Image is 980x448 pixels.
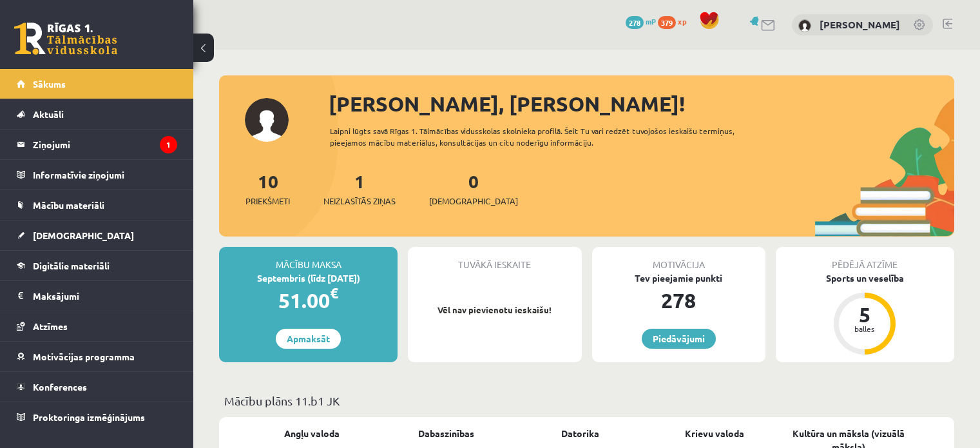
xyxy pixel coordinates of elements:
[17,372,177,402] a: Konferences
[17,311,177,341] a: Atzīmes
[17,220,177,250] a: [DEMOGRAPHIC_DATA]
[776,271,954,285] div: Sports un veselība
[14,23,117,55] a: Rīgas 1. Tālmācības vidusskola
[17,402,177,432] a: Proktoringa izmēģinājums
[219,247,398,271] div: Mācību maksa
[33,260,110,271] span: Digitālie materiāli
[160,136,177,153] i: 1
[429,170,518,208] a: 0[DEMOGRAPHIC_DATA]
[224,392,949,409] p: Mācību plāns 11.b1 JK
[820,18,900,31] a: [PERSON_NAME]
[33,411,145,423] span: Proktoringa izmēģinājums
[678,16,686,26] span: xp
[33,281,177,311] legend: Maksājumi
[33,78,66,90] span: Sākums
[17,160,177,190] a: Informatīvie ziņojumi
[414,304,575,317] p: Vēl nav pievienotu ieskaišu!
[17,69,177,99] a: Sākums
[284,427,340,440] a: Angļu valoda
[845,304,884,325] div: 5
[33,199,104,211] span: Mācību materiāli
[418,427,474,440] a: Dabaszinības
[592,285,765,316] div: 278
[408,247,581,271] div: Tuvākā ieskaite
[33,381,87,393] span: Konferences
[33,160,177,190] legend: Informatīvie ziņojumi
[658,16,693,26] a: 379 xp
[33,320,68,332] span: Atzīmes
[276,329,341,349] a: Apmaksāt
[17,130,177,159] a: Ziņojumi1
[561,427,599,440] a: Datorika
[245,195,290,208] span: Priekšmeti
[17,281,177,311] a: Maksājumi
[626,16,656,26] a: 278 mP
[642,329,716,349] a: Piedāvājumi
[626,16,644,29] span: 278
[646,16,656,26] span: mP
[776,271,954,356] a: Sports un veselība 5 balles
[330,125,771,148] div: Laipni lūgts savā Rīgas 1. Tālmācības vidusskolas skolnieka profilā. Šeit Tu vari redzēt tuvojošo...
[33,229,134,241] span: [DEMOGRAPHIC_DATA]
[429,195,518,208] span: [DEMOGRAPHIC_DATA]
[17,251,177,280] a: Digitālie materiāli
[17,342,177,371] a: Motivācijas programma
[17,99,177,129] a: Aktuāli
[592,271,765,285] div: Tev pieejamie punkti
[33,130,177,159] legend: Ziņojumi
[33,351,135,362] span: Motivācijas programma
[219,285,398,316] div: 51.00
[798,19,811,32] img: Marta Broka
[245,170,290,208] a: 10Priekšmeti
[17,190,177,220] a: Mācību materiāli
[658,16,676,29] span: 379
[323,170,396,208] a: 1Neizlasītās ziņas
[33,108,64,120] span: Aktuāli
[219,271,398,285] div: Septembris (līdz [DATE])
[685,427,744,440] a: Krievu valoda
[592,247,765,271] div: Motivācija
[330,284,338,302] span: €
[776,247,954,271] div: Pēdējā atzīme
[845,325,884,333] div: balles
[329,88,954,119] div: [PERSON_NAME], [PERSON_NAME]!
[323,195,396,208] span: Neizlasītās ziņas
